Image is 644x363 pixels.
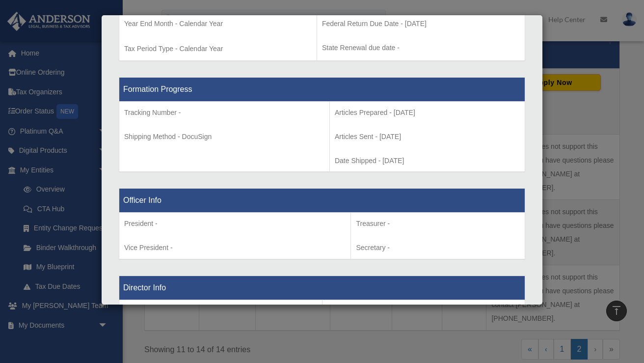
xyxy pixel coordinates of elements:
th: Formation Progress [119,77,525,101]
p: Secretary - [356,242,520,254]
p: Federal Return Due Date - [DATE] [322,18,520,30]
p: Tracking Number - [124,107,324,119]
th: Officer Info [119,189,525,213]
p: Year End Month - Calendar Year [124,18,312,30]
th: Director Info [119,276,525,300]
p: Shipping Method - DocuSign [124,131,324,143]
p: Articles Sent - [DATE] [335,131,520,143]
p: Date Shipped - [DATE] [335,155,520,167]
p: Treasurer - [356,218,520,230]
p: Vice President - [124,242,346,254]
p: President - [124,218,346,230]
p: State Renewal due date - [322,42,520,54]
p: Articles Prepared - [DATE] [335,107,520,119]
